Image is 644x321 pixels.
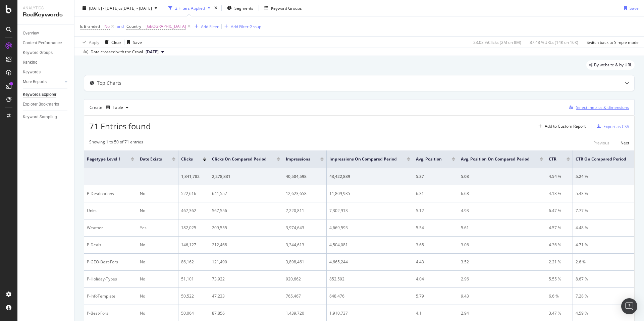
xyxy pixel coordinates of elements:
[212,208,280,214] div: 567,556
[126,23,141,29] span: Country
[23,69,41,76] div: Keywords
[181,242,206,248] div: 146,127
[166,3,213,13] button: 2 Filters Applied
[576,293,640,299] div: 7.28 %
[234,5,253,11] span: Segments
[23,114,69,121] a: Keyword Sampling
[80,23,100,29] span: Is Branded
[104,22,110,31] span: No
[286,310,324,316] div: 1,439,720
[87,293,134,299] div: P-InfoTemplate
[461,293,543,299] div: 9.43
[212,276,280,282] div: 73,922
[576,105,629,110] div: Select metrics & dimensions
[586,60,635,70] div: legacy label
[461,208,543,214] div: 4.93
[329,293,410,299] div: 648,476
[286,242,324,248] div: 3,344,613
[146,49,159,55] span: 2025 Aug. 31st
[87,191,134,197] div: P-Destinations
[549,208,570,214] div: 6.47 %
[329,276,410,282] div: 852,592
[140,276,175,282] div: No
[23,101,69,108] a: Explorer Bookmarks
[329,242,410,248] div: 4,504,081
[567,104,629,112] button: Select metrics & dimensions
[576,156,626,162] span: CTR On Compared Period
[140,293,175,299] div: No
[536,121,586,132] button: Add to Custom Report
[545,124,586,128] div: Add to Custom Report
[416,310,455,316] div: 4.1
[124,37,142,48] button: Save
[87,156,121,162] span: pagetype Level 1
[175,5,205,11] div: 2 Filters Applied
[142,23,145,29] span: =
[461,225,543,231] div: 5.61
[576,310,640,316] div: 4.59 %
[461,156,530,162] span: Avg. Position On Compared Period
[23,59,38,66] div: Ranking
[23,114,57,121] div: Keyword Sampling
[329,156,397,162] span: Impressions On Compared Period
[576,259,640,265] div: 2.6 %
[23,30,39,37] div: Overview
[286,208,324,214] div: 7,220,811
[576,174,640,180] div: 5.24 %
[23,69,69,76] a: Keywords
[117,23,124,29] div: and
[286,276,324,282] div: 920,662
[181,276,206,282] div: 51,101
[140,259,175,265] div: No
[23,49,53,56] div: Keyword Groups
[576,242,640,248] div: 4.71 %
[140,225,175,231] div: Yes
[103,102,131,113] button: Table
[271,5,302,11] div: Keyword Groups
[286,156,310,162] span: Impressions
[181,191,206,197] div: 522,616
[117,23,124,29] button: and
[140,156,162,162] span: Date Exists
[212,293,280,299] div: 47,233
[87,208,134,214] div: Units
[181,156,193,162] span: Clicks
[23,30,69,37] a: Overview
[461,276,543,282] div: 2.96
[329,225,410,231] div: 4,669,593
[111,39,121,45] div: Clear
[87,310,134,316] div: P-Best-Fors
[461,191,543,197] div: 6.68
[23,40,69,47] a: Content Performance
[87,259,134,265] div: P-GEO-Best-Fors
[89,121,151,132] span: 71 Entries found
[212,191,280,197] div: 641,557
[23,11,69,19] div: RealKeywords
[549,174,570,180] div: 4.54 %
[549,259,570,265] div: 2.21 %
[181,310,206,316] div: 50,064
[222,22,261,30] button: Add Filter Group
[262,3,305,13] button: Keyword Groups
[329,259,410,265] div: 4,665,244
[286,259,324,265] div: 3,898,461
[461,310,543,316] div: 2.94
[576,191,640,197] div: 5.43 %
[286,225,324,231] div: 3,974,643
[549,242,570,248] div: 4.36 %
[231,23,261,29] div: Add Filter Group
[593,139,609,147] button: Previous
[224,3,256,13] button: Segments
[23,5,69,11] div: Analytics
[416,156,442,162] span: Avg. Position
[576,276,640,282] div: 8.67 %
[286,293,324,299] div: 765,467
[87,242,134,248] div: P-Deals
[461,259,543,265] div: 3.52
[416,276,455,282] div: 4.04
[212,310,280,316] div: 87,856
[97,80,121,86] div: Top Charts
[416,191,455,197] div: 6.31
[593,140,609,146] div: Previous
[113,106,123,110] div: Table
